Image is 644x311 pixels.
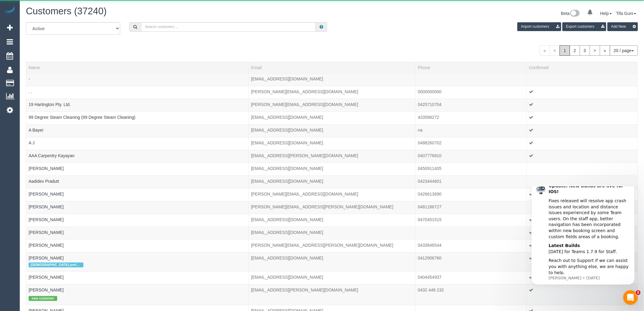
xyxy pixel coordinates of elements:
td: Confirmed [527,284,638,305]
a: [PERSON_NAME] [29,243,64,248]
td: Name [26,252,249,271]
div: Tags [29,197,246,199]
a: [PERSON_NAME] [29,217,64,222]
div: Tags [29,223,246,224]
span: 1 [560,45,570,56]
td: Confirmed [527,99,638,111]
td: Name [26,271,249,284]
div: Tags [29,159,246,160]
td: Confirmed [527,73,638,86]
a: Beta [561,11,580,16]
td: Phone [415,73,527,86]
img: New interface [570,10,580,18]
td: Email [248,175,415,188]
a: [PERSON_NAME] [29,275,64,280]
span: 3 [636,290,641,295]
div: Tags [29,184,246,186]
th: Phone [415,62,527,73]
iframe: Intercom notifications message [522,186,644,295]
td: Phone [415,111,527,124]
td: Email [248,137,415,150]
a: Tifa Guni [616,11,636,16]
td: Phone [415,271,527,284]
td: Phone [415,86,527,99]
td: Email [248,86,415,99]
td: Email [248,271,415,284]
td: Phone [415,99,527,111]
td: Email [248,163,415,175]
a: A Bayer [29,128,44,133]
a: 99 Degree Steam Cleaning (99 Degree Steam Cleaning) [29,115,135,120]
div: Reach out to Support if we can assist you with anything else, we are happy to help. [26,71,108,89]
td: Phone [415,214,527,227]
p: Message from Ellie, sent 1d ago [26,89,108,94]
a: [PERSON_NAME] [29,166,64,171]
span: Customers (37240) [26,6,107,16]
td: Name [26,284,249,305]
td: Name [26,124,249,137]
span: « [540,45,550,56]
a: » [600,45,610,56]
td: Confirmed [527,124,638,137]
td: Phone [415,124,527,137]
td: Phone [415,227,527,239]
a: 19 Hartington Pty. Ltd. [29,102,71,107]
td: Phone [415,201,527,214]
span: [DEMOGRAPHIC_DATA] preferred [29,263,83,267]
td: Confirmed [527,175,638,188]
nav: Pagination navigation [540,45,638,56]
span: < [550,45,560,56]
td: Email [248,201,415,214]
iframe: Intercom live chat [623,290,638,305]
td: Confirmed [527,111,638,124]
div: Fixes released will resolve app crash issues and location and distance issues experienced by some... [26,12,108,53]
div: Tags [29,171,246,173]
a: > [590,45,600,56]
th: Confirmed [527,62,638,73]
img: Automaid Logo [4,6,16,15]
td: Email [248,252,415,271]
div: [DATE] for Teams 1.7.9 for Staff. [26,56,108,68]
td: Name [26,188,249,201]
a: Aadidev Pradutt [29,179,59,184]
td: Phone [415,188,527,201]
td: Email [248,214,415,227]
div: Tags [29,95,246,96]
a: [PERSON_NAME] [29,230,64,235]
a: AAA Carpentry Kayayan [29,153,75,158]
td: Confirmed [527,163,638,175]
td: Name [26,137,249,150]
div: Tags [29,248,246,250]
td: Email [248,124,415,137]
td: Email [248,73,415,86]
td: Email [248,111,415,124]
div: Tags [29,293,246,302]
b: Latest Builds [26,57,58,62]
span: new customer [29,296,57,301]
td: Name [26,86,249,99]
button: Add New [607,22,638,31]
div: Tags [29,280,246,282]
th: Email [248,62,415,73]
td: Name [26,99,249,111]
div: Tags [29,120,246,122]
a: [PERSON_NAME] [29,192,64,196]
td: Name [26,175,249,188]
td: Name [26,163,249,175]
a: 2 [570,45,580,56]
a: [PERSON_NAME] [29,288,64,292]
div: Tags [29,108,246,109]
a: [PERSON_NAME] [29,256,64,260]
td: Email [248,239,415,252]
td: Email [248,188,415,201]
td: Email [248,150,415,163]
th: Name [26,62,249,73]
td: Confirmed [527,137,638,150]
a: 3 [580,45,590,56]
td: Phone [415,252,527,271]
a: [PERSON_NAME] [29,204,64,209]
td: Name [26,227,249,239]
div: Tags [29,146,246,147]
td: Email [248,227,415,239]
